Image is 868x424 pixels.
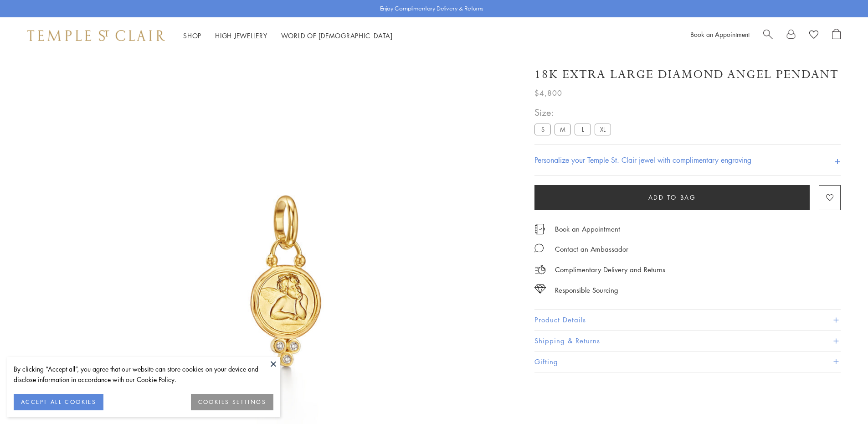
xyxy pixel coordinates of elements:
div: Responsible Sourcing [555,284,618,296]
h4: Personalize your Temple St. Clair jewel with complimentary engraving [534,155,751,165]
label: M [555,124,571,135]
a: World of [DEMOGRAPHIC_DATA]World of [DEMOGRAPHIC_DATA] [281,31,393,40]
span: Add to bag [648,192,696,202]
button: Add to bag [534,185,810,210]
a: View Wishlist [809,29,818,42]
p: Complimentary Delivery and Returns [555,264,665,275]
nav: Main navigation [183,30,393,41]
button: Product Details [534,310,841,330]
label: S [534,124,551,135]
a: ShopShop [183,31,201,40]
span: Size: [534,105,615,120]
button: Shipping & Returns [534,331,841,351]
div: By clicking “Accept all”, you agree that our website can store cookies on your device and disclos... [14,364,273,385]
label: XL [595,124,611,135]
iframe: Gorgias live chat messenger [822,381,859,415]
img: icon_sourcing.svg [534,284,546,294]
img: Temple St. Clair [27,30,165,41]
div: Contact an Ambassador [555,243,628,255]
a: Book an Appointment [690,30,750,39]
button: ACCEPT ALL COOKIES [14,394,103,410]
img: MessageIcon-01_2.svg [534,243,544,253]
h1: 18K Extra Large Diamond Angel Pendant [534,67,839,83]
a: Open Shopping Bag [832,29,841,42]
img: icon_appointment.svg [534,224,545,234]
p: Enjoy Complimentary Delivery & Returns [380,4,483,13]
span: $4,800 [534,87,562,99]
a: Search [763,29,773,42]
a: Book an Appointment [555,224,620,234]
button: COOKIES SETTINGS [191,394,273,410]
img: icon_delivery.svg [534,264,546,275]
h4: + [834,152,841,169]
button: Gifting [534,352,841,372]
label: L [575,124,591,135]
a: High JewelleryHigh Jewellery [215,31,267,40]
